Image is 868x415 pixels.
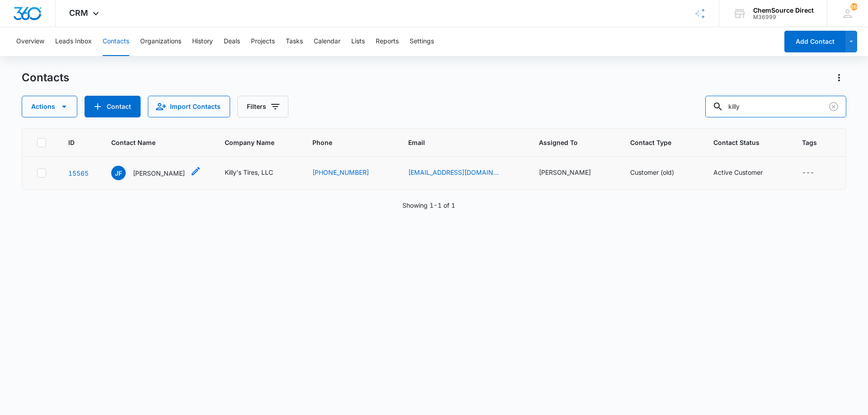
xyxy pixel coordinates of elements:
[376,27,399,56] button: Reports
[826,99,841,114] button: Clear
[713,168,779,178] div: Contact Status - Active Customer - Select to Edit Field
[713,138,767,147] span: Contact Status
[630,138,679,147] span: Contact Type
[251,27,275,56] button: Projects
[784,31,845,52] button: Add Contact
[225,138,291,147] span: Company Name
[312,138,373,147] span: Phone
[133,168,185,178] p: [PERSON_NAME]
[312,168,385,178] div: Phone - (919) 609-3975 - Select to Edit Field
[224,27,240,56] button: Deals
[16,27,44,56] button: Overview
[225,168,289,178] div: Company Name - Killy's Tires, LLC - Select to Edit Field
[753,7,814,14] div: account name
[22,96,77,117] button: Actions
[286,27,303,56] button: Tasks
[225,168,273,177] div: Killy's Tires, LLC
[22,71,69,84] h1: Contacts
[802,138,818,147] span: Tags
[539,168,591,177] div: [PERSON_NAME]
[539,168,607,178] div: Assigned To - Chris Lozzi - Select to Edit Field
[402,201,455,210] p: Showing 1-1 of 1
[832,70,846,85] button: Actions
[630,168,690,178] div: Contact Type - Customer (old) - Select to Edit Field
[85,96,141,117] button: Add Contact
[140,27,181,56] button: Organizations
[148,96,230,117] button: Import Contacts
[410,27,434,56] button: Settings
[408,168,515,178] div: Email - killystires@hotmail.com - Select to Edit Field
[850,3,858,10] div: notifications count
[111,166,201,180] div: Contact Name - Jesus Fernandez - Select to Edit Field
[408,138,504,147] span: Email
[314,27,340,56] button: Calendar
[192,27,213,56] button: History
[103,27,129,56] button: Contacts
[850,3,858,10] span: 2657
[408,168,499,177] a: [EMAIL_ADDRESS][DOMAIN_NAME]
[351,27,365,56] button: Lists
[802,168,814,178] div: ---
[630,168,674,177] div: Customer (old)
[713,168,763,177] div: Active Customer
[111,138,190,147] span: Contact Name
[237,96,288,117] button: Filters
[55,27,92,56] button: Leads Inbox
[69,8,88,18] span: CRM
[539,138,595,147] span: Assigned To
[312,168,369,177] a: [PHONE_NUMBER]
[68,169,89,177] a: Navigate to contact details page for Jesus Fernandez
[802,168,830,178] div: Tags - - Select to Edit Field
[753,14,814,20] div: account id
[705,96,846,117] input: Search Contacts
[68,138,76,147] span: ID
[111,166,126,180] span: JF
